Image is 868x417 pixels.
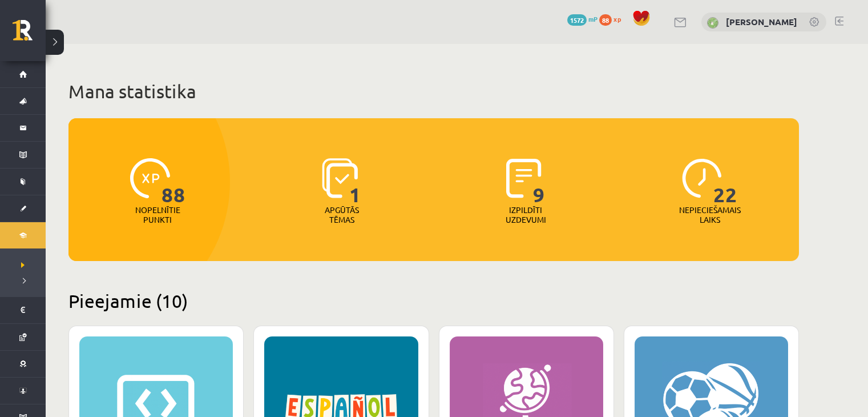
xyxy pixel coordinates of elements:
img: Agnese Liene Stomere [707,17,718,29]
span: mP [588,14,597,23]
h1: Mana statistika [68,80,799,103]
span: xp [613,14,621,23]
img: icon-completed-tasks-ad58ae20a441b2904462921112bc710f1caf180af7a3daa7317a5a94f2d26646.svg [506,158,542,198]
span: 22 [713,158,737,205]
h2: Pieejamie (10) [68,290,799,312]
span: 88 [162,158,185,205]
a: 1572 mP [567,14,597,23]
p: Nepieciešamais laiks [679,205,741,224]
span: 1 [349,158,361,205]
a: [PERSON_NAME] [726,16,797,27]
p: Nopelnītie punkti [135,205,180,224]
p: Izpildīti uzdevumi [503,205,548,224]
span: 88 [599,14,612,26]
img: icon-learned-topics-4a711ccc23c960034f471b6e78daf4a3bad4a20eaf4de84257b87e66633f6470.svg [322,158,358,198]
img: icon-xp-0682a9bc20223a9ccc6f5883a126b849a74cddfe5390d2b41b4391c66f2066e7.svg [130,158,170,198]
a: Rīgas 1. Tālmācības vidusskola [13,20,46,49]
p: Apgūtās tēmas [320,205,364,224]
span: 1572 [567,14,587,26]
a: 88 xp [599,14,627,23]
img: icon-clock-7be60019b62300814b6bd22b8e044499b485619524d84068768e800edab66f18.svg [682,158,722,198]
span: 9 [533,158,545,205]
